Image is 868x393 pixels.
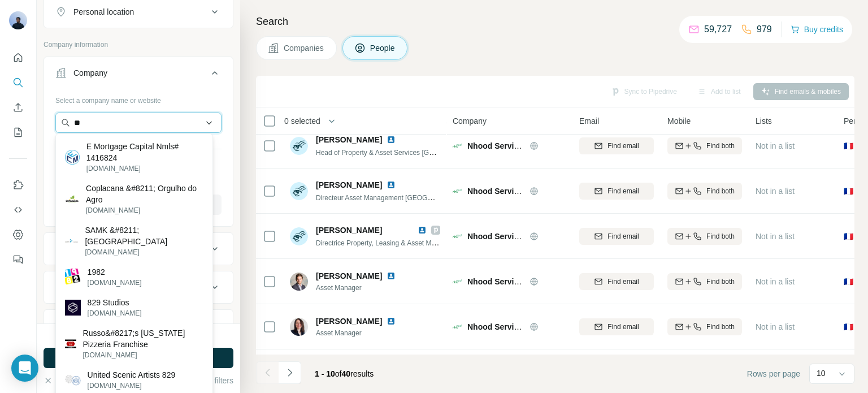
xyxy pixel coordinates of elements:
span: results [315,369,374,378]
p: 1982 [88,266,142,278]
img: 1982 [65,269,81,286]
button: Buy credits [791,21,843,37]
span: Not in a list [756,322,795,331]
span: Find both [706,231,735,241]
span: 0 selected [284,115,320,127]
button: Find both [667,183,742,200]
img: Avatar [290,182,308,200]
span: [PERSON_NAME] [316,270,382,282]
span: Find both [706,141,735,151]
button: Navigate to next page [279,361,301,384]
img: LinkedIn logo [418,226,427,235]
span: Nhood Services [GEOGRAPHIC_DATA] [467,277,614,286]
button: HQ location [44,274,233,301]
span: 🇫🇷 [844,231,853,242]
button: Find both [667,228,742,245]
span: Not in a list [756,232,795,241]
img: LinkedIn logo [387,180,396,189]
button: Dashboard [9,224,27,245]
button: My lists [9,122,27,142]
span: Find email [607,186,639,196]
span: [PERSON_NAME] [316,134,382,145]
span: Nhood Services [GEOGRAPHIC_DATA] [467,232,614,241]
span: [PERSON_NAME] [316,226,382,235]
img: 829 Studios [65,300,81,316]
h4: Search [256,14,854,29]
img: Logo of Nhood Services France [453,322,462,331]
button: Run search [44,348,233,368]
button: Feedback [9,249,27,270]
div: Company [73,67,107,79]
span: Head of Property & Asset Services [GEOGRAPHIC_DATA] [316,148,492,157]
span: Asset Manager [316,328,400,338]
button: Annual revenue ($) [44,312,233,339]
button: Find email [579,137,654,154]
span: Directeur Asset Management [GEOGRAPHIC_DATA] [GEOGRAPHIC_DATA] [316,193,548,202]
span: Lists [756,115,772,127]
img: Avatar [9,11,27,29]
img: LinkedIn logo [387,271,396,280]
p: Coplacana &#8211; Orgulho do Agro [86,183,203,205]
p: [DOMAIN_NAME] [88,278,142,288]
img: E Mortgage Capital Nmls# 1416824 [65,150,80,165]
img: Avatar [290,227,308,245]
img: LinkedIn logo [387,135,396,144]
button: Find both [667,318,742,335]
p: [DOMAIN_NAME] [88,308,142,318]
button: Find email [579,318,654,335]
span: Companies [284,42,325,54]
span: Asset Manager [316,283,400,293]
span: Find email [607,231,639,241]
span: 🇫🇷 [844,276,853,287]
p: 10 [817,368,826,379]
span: 1 - 10 [315,369,335,378]
span: Company [453,115,487,127]
span: Not in a list [756,141,795,150]
img: LinkedIn logo [387,317,396,326]
span: Mobile [667,115,691,127]
span: Find both [706,186,735,196]
span: Find email [607,322,639,332]
button: Find email [579,273,654,290]
div: Personal location [73,6,134,18]
span: Not in a list [756,277,795,286]
span: Nhood Services [GEOGRAPHIC_DATA] [467,141,614,150]
button: Clear [44,375,76,386]
span: Find email [607,277,639,287]
button: Use Surfe on LinkedIn [9,175,27,195]
span: Nhood Services [GEOGRAPHIC_DATA] [467,187,614,196]
span: [PERSON_NAME] [316,316,382,327]
button: Enrich CSV [9,97,27,118]
p: 979 [757,23,772,36]
span: Rows per page [747,368,800,379]
span: 🇫🇷 [844,185,853,197]
img: Logo of Nhood Services France [453,232,462,241]
img: Avatar [290,273,308,291]
button: Find both [667,273,742,290]
img: Coplacana &#8211; Orgulho do Agro [65,192,79,206]
span: Email [579,115,599,127]
button: Search [9,72,27,93]
img: SAMK &#8211; Satakunta University of Applied Sciences [65,234,79,248]
p: [DOMAIN_NAME] [85,247,203,257]
img: United Scenic Artists 829 [65,372,81,388]
p: Russo&#8217;s [US_STATE] Pizzeria Franchise [83,327,203,350]
button: Company [44,59,233,91]
img: Logo of Nhood Services France [453,277,462,286]
img: Logo of Nhood Services France [453,141,462,150]
span: 🇫🇷 [844,140,853,152]
p: [DOMAIN_NAME] [83,350,203,360]
img: Russo&#8217;s New York Pizzeria Franchise [65,338,76,349]
p: 59,727 [704,23,732,36]
span: Find email [607,141,639,151]
p: E Mortgage Capital Nmls# 1416824 [86,141,203,163]
button: Quick start [9,47,27,68]
img: Avatar [290,318,308,336]
p: SAMK &#8211; [GEOGRAPHIC_DATA] [85,224,203,247]
span: [PERSON_NAME] [316,179,382,191]
button: Use Surfe API [9,200,27,220]
p: 829 Studios [88,297,142,308]
p: [DOMAIN_NAME] [88,381,176,391]
div: Select a company name or website [55,91,222,106]
p: [DOMAIN_NAME] [86,163,203,174]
